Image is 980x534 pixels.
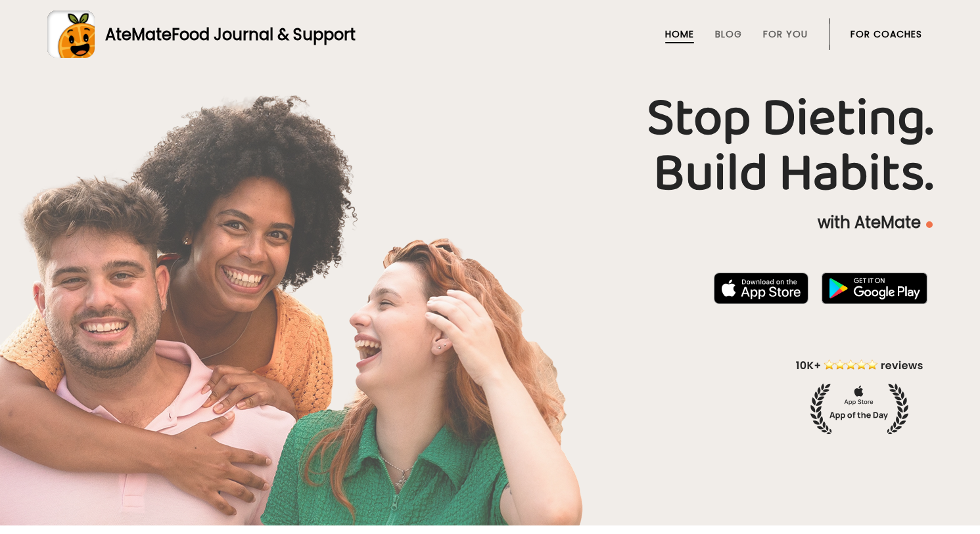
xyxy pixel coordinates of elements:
[172,24,356,45] span: Food Journal & Support
[786,357,933,434] img: home-hero-appoftheday.png
[763,29,808,39] a: For You
[47,212,933,233] p: with AteMate
[47,91,933,202] h1: Stop Dieting. Build Habits.
[715,29,742,39] a: Blog
[822,273,927,304] img: badge-download-google.png
[714,273,808,304] img: badge-download-apple.svg
[665,29,694,39] a: Home
[47,11,933,58] a: AteMateFood Journal & Support
[95,23,356,46] div: AteMate
[851,29,922,39] a: For Coaches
